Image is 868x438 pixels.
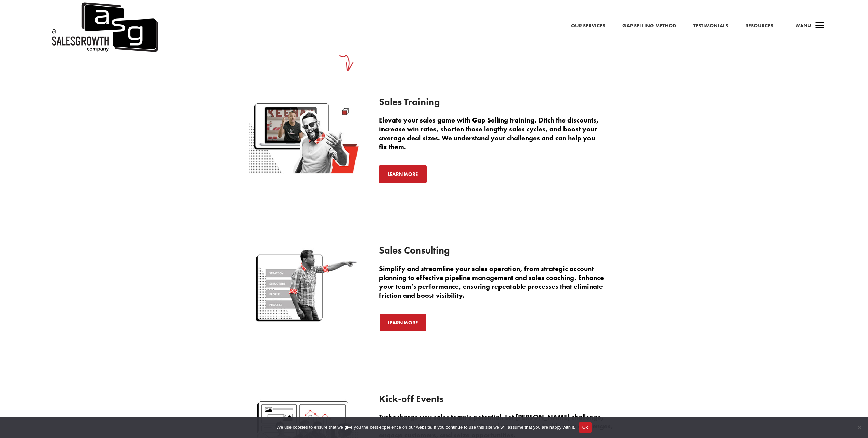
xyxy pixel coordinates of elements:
a: Gap Selling Method [622,22,676,30]
h3: Kick-off Events [379,394,619,407]
a: Testimonials [693,22,728,30]
p: Simplify and streamline your sales operation, from strategic account planning to effective pipeli... [379,264,619,300]
img: Sales-Consulting-Services [249,246,359,322]
a: Our Services [571,22,605,30]
span: No [856,424,863,431]
h3: Sales Training [379,97,619,110]
span: We use cookies to ensure that we give you the best experience on our website. If you continue to ... [276,424,575,431]
p: Elevate your sales game with Gap Selling training. Ditch the discounts, increase win rates, short... [379,116,619,151]
img: squig-arrow [325,40,361,76]
img: Sales-Training-Services [249,97,359,173]
a: Resources [745,22,773,30]
button: Ok [579,422,592,433]
span: Menu [796,22,811,29]
h3: Sales Consulting [379,246,619,259]
a: Sales Training Services [249,169,359,175]
a: Learn More [379,313,427,332]
span: a [813,19,827,33]
a: Sales Consulting Services [249,318,359,324]
a: Learn More [379,165,427,183]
